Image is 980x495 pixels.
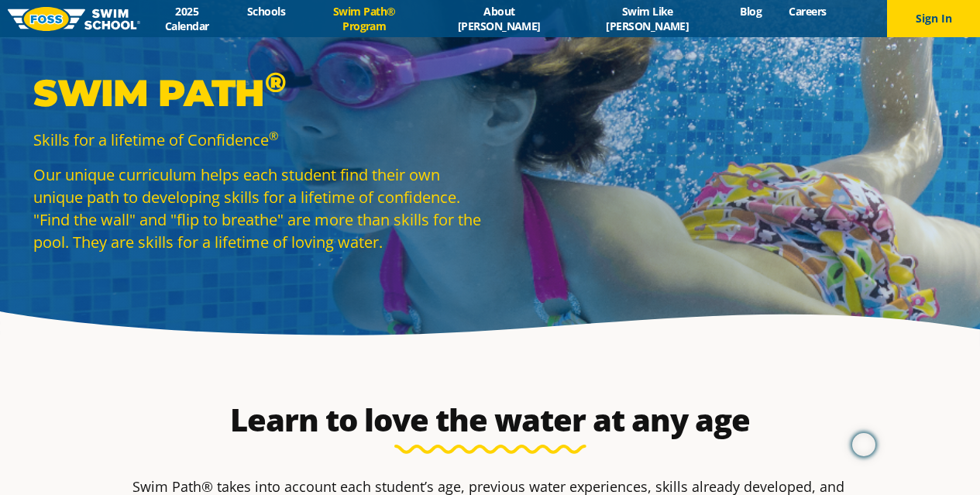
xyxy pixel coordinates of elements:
a: Swim Like [PERSON_NAME] [569,4,727,33]
sup: ® [269,128,278,143]
a: Blog [727,4,775,19]
a: Schools [234,4,299,19]
img: FOSS Swim School Logo [8,7,140,31]
p: Our unique curriculum helps each student find their own unique path to developing skills for a li... [33,163,483,253]
sup: ® [265,65,286,99]
a: Careers [775,4,840,19]
h2: Learn to love the water at any age [125,401,856,438]
a: 2025 Calendar [140,4,234,33]
p: Swim Path [33,70,483,116]
a: About [PERSON_NAME] [430,4,569,33]
p: Skills for a lifetime of Confidence [33,129,483,151]
a: Swim Path® Program [299,4,430,33]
